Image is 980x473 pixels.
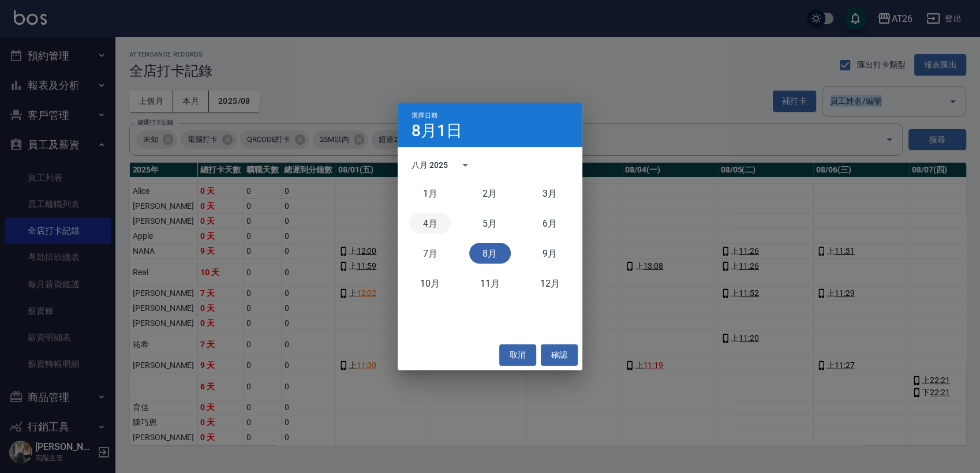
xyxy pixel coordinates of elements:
[529,183,571,204] button: 三月
[529,243,571,264] button: 九月
[529,213,571,234] button: 六月
[469,183,511,204] button: 二月
[529,273,571,294] button: 十二月
[409,243,451,264] button: 七月
[412,159,448,171] div: 八月 2025
[451,151,479,179] button: calendar view is open, switch to year view
[409,183,451,204] button: 一月
[499,344,536,366] button: 取消
[409,213,451,234] button: 四月
[541,344,578,366] button: 確認
[469,273,511,294] button: 十一月
[469,243,511,264] button: 八月
[412,124,462,138] h4: 8月1日
[409,273,451,294] button: 十月
[469,213,511,234] button: 五月
[412,112,437,119] span: 選擇日期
